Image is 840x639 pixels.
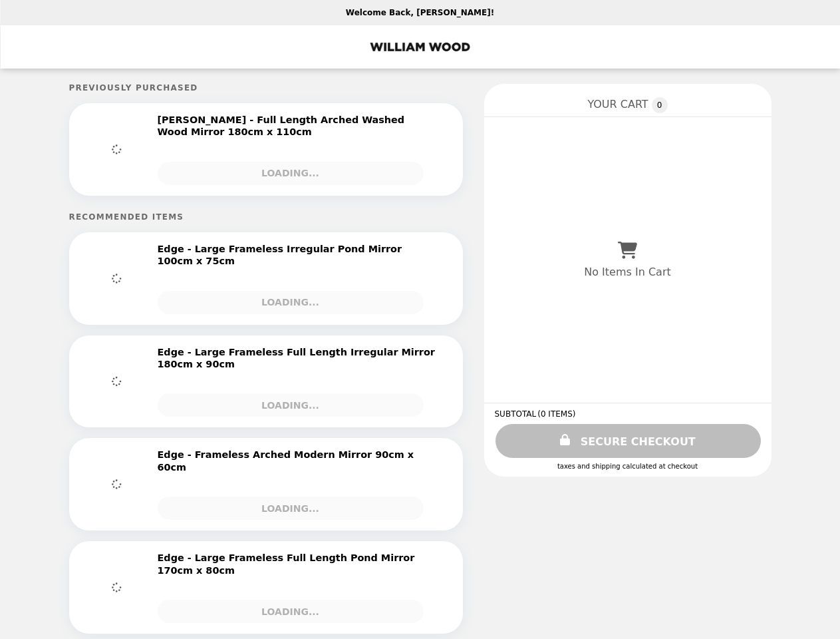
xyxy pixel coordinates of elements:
h5: Previously Purchased [69,83,463,93]
span: 0 [652,97,668,113]
h2: Edge - Large Frameless Full Length Pond Mirror 170cm x 80cm [158,552,443,576]
img: Brand Logo [364,33,476,61]
p: No Items In Cart [584,266,670,278]
h2: [PERSON_NAME] - Full Length Arched Washed Wood Mirror 180cm x 110cm [158,114,443,138]
h5: Recommended Items [69,212,463,222]
h2: Edge - Large Frameless Irregular Pond Mirror 100cm x 75cm [158,243,443,268]
p: Welcome Back, [PERSON_NAME]! [346,8,494,17]
span: YOUR CART [587,98,648,110]
h2: Edge - Frameless Arched Modern Mirror 90cm x 60cm [158,449,443,473]
div: Taxes and Shipping calculated at checkout [495,463,761,470]
span: SUBTOTAL [495,409,538,419]
h2: Edge - Large Frameless Full Length Irregular Mirror 180cm x 90cm [158,346,443,371]
span: ( 0 ITEMS ) [537,409,575,419]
